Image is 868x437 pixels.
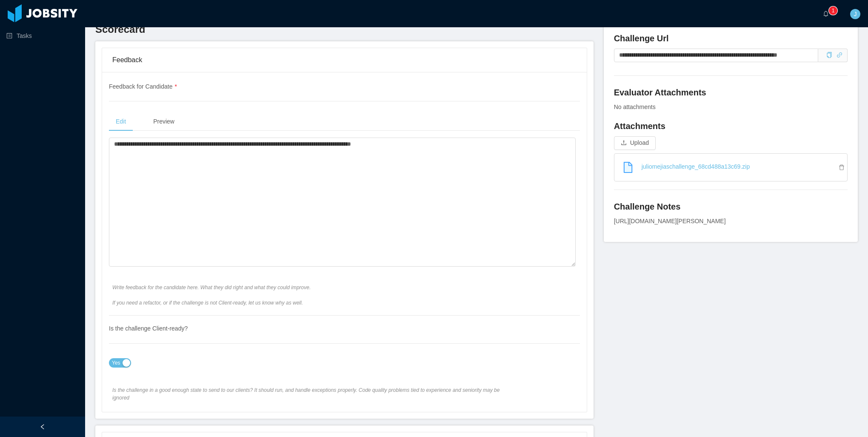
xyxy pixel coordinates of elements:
[109,83,177,90] span: Feedback for Candidate
[614,120,848,132] h4: Attachments
[839,164,847,170] i: icon: delete
[146,112,181,131] div: Preview
[112,284,517,307] span: Write feedback for the candidate here. What they did right and what they could improve. If you ne...
[829,6,837,15] sup: 1
[621,157,847,176] a: juliomejiaschallenge_68cd488a13c69.zip
[614,32,848,44] h4: Challenge Url
[95,23,594,36] h3: Scorecard
[837,52,842,58] i: icon: link
[6,27,78,44] a: icon: profileTasks
[614,201,848,213] h4: Challenge Notes
[112,359,120,367] span: Yes
[618,157,638,178] a: icon: file
[109,112,133,131] div: Edit
[826,52,832,58] i: icon: copy
[614,217,848,226] div: [URL][DOMAIN_NAME][PERSON_NAME]
[826,51,832,60] div: Copy
[839,164,847,171] a: Remove file
[832,6,835,15] p: 1
[837,52,842,58] a: icon: link
[112,386,517,402] span: Is the challenge in a good enough state to send to our clients? It should run, and handle excepti...
[614,86,848,98] h4: Evaluator Attachments
[614,136,656,150] button: icon: uploadUpload
[823,11,829,17] i: icon: bell
[109,325,188,332] span: Is the challenge Client-ready?
[622,162,634,173] i: icon: file
[112,48,577,72] div: Feedback
[614,103,848,112] div: No attachments
[854,9,857,19] span: J
[614,139,656,146] span: icon: uploadUpload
